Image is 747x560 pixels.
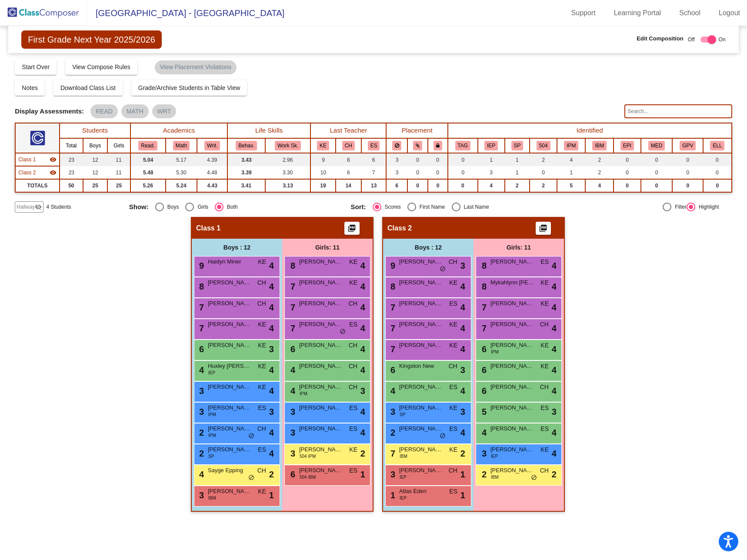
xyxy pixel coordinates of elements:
span: [PERSON_NAME] [299,403,343,412]
td: 0 [641,153,673,166]
span: 8 [388,282,395,291]
span: [PERSON_NAME] [399,383,443,391]
td: 0 [614,179,640,192]
td: 2 [585,166,614,179]
span: 4 [552,384,557,397]
span: CH [349,383,357,392]
td: 1 [505,153,530,166]
button: TAG [455,141,470,150]
span: 4 [360,322,365,335]
td: 19 [310,179,335,192]
th: Good Parent Volunteer [672,138,703,153]
span: 4 [360,301,365,314]
span: 3 [269,343,274,356]
td: 50 [60,179,83,192]
span: 4 [460,322,465,335]
span: ES [540,403,549,413]
a: School [672,6,707,20]
td: 0 [448,153,478,166]
span: 4 [360,363,365,377]
span: 7 [288,303,295,312]
span: IPM [300,390,307,397]
span: 4 [288,386,295,396]
button: MED [648,141,665,150]
span: CH [540,383,549,392]
span: 6 [480,344,487,354]
span: 4 [360,259,365,272]
td: 0 [530,166,557,179]
th: English Language Learner [703,138,731,153]
td: 0 [703,153,731,166]
button: IBM [592,141,607,150]
mat-chip: WRT [152,104,177,118]
td: 0 [407,166,428,179]
span: KE [258,320,266,329]
td: 3 [386,153,407,166]
td: 5.48 [130,166,166,179]
span: 4 [552,343,557,356]
button: Print Students Details [536,222,551,235]
mat-icon: picture_as_pdf [538,224,548,236]
span: 3 [460,363,465,377]
a: Learning Portal [607,6,668,20]
th: Cheyenne Hendricks [336,138,361,153]
div: Girls: 11 [474,239,564,256]
td: 5.30 [166,166,197,179]
mat-icon: visibility [50,169,57,176]
span: [PERSON_NAME] [490,320,534,329]
span: CH [449,362,457,371]
span: 3 [360,384,365,397]
span: Sort: [351,203,366,211]
span: [PERSON_NAME] [399,299,443,308]
span: [PERSON_NAME] [490,403,534,412]
div: First Name [416,203,445,211]
mat-icon: visibility_off [35,203,42,210]
button: GPV [680,141,696,150]
span: ES [540,257,549,267]
td: 0 [672,166,703,179]
span: CH [540,320,549,329]
td: 0 [407,179,428,192]
th: Life Skills [227,123,310,138]
span: do_not_disturb_alt [340,328,346,335]
span: IEP [208,370,215,376]
span: [PERSON_NAME] [490,383,534,391]
div: Both [223,203,238,211]
span: [PERSON_NAME] [208,320,251,329]
th: Keep away students [386,138,407,153]
td: 0 [672,179,703,192]
td: 0 [614,166,640,179]
mat-radio-group: Select an option [129,203,344,211]
span: KE [540,362,549,371]
span: Download Class List [60,84,116,91]
span: 4 [460,384,465,397]
span: 8 [288,261,295,270]
span: Huxley [PERSON_NAME] [208,362,251,370]
mat-icon: visibility [50,156,57,163]
div: Girls [194,203,208,211]
td: 5 [557,179,585,192]
button: ELL [710,141,724,150]
td: TOTALS [15,179,59,192]
span: On [719,36,726,43]
td: 2 [505,179,530,192]
span: 7 [480,303,487,312]
span: do_not_disturb_alt [440,266,446,273]
span: 7 [388,303,395,312]
td: 5.17 [166,153,197,166]
span: 4 [269,384,274,397]
button: Notes [15,80,45,96]
span: 4 [288,365,295,375]
span: CH [349,299,357,308]
td: 3 [478,166,505,179]
span: ES [449,299,457,308]
span: 4 [552,322,557,335]
span: 4 Students [46,203,71,211]
span: KE [349,257,357,267]
th: Keep with teacher [428,138,448,153]
mat-chip: View Placement Violations [155,60,237,74]
td: 1 [505,166,530,179]
td: Hidden teacher - No Class Name [15,153,59,166]
span: Class 1 [18,156,36,163]
button: KE [317,141,329,150]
